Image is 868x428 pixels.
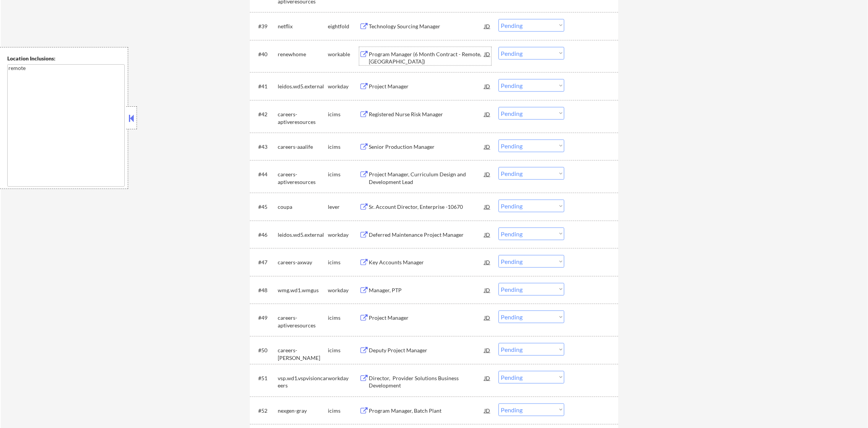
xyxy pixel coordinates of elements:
[328,171,359,178] div: icims
[369,23,484,30] div: Technology Sourcing Manager
[369,286,484,294] div: Manager, PTP
[328,314,359,322] div: icims
[484,404,491,417] div: JD
[278,143,328,151] div: careers-aaalife
[258,231,272,239] div: #46
[328,143,359,151] div: icims
[328,286,359,294] div: workday
[484,283,491,297] div: JD
[278,203,328,211] div: coupa
[328,231,359,239] div: workday
[258,143,272,151] div: #43
[369,314,484,322] div: Project Manager
[369,374,484,389] div: Director, Provider Solutions Business Development
[258,259,272,266] div: #47
[369,111,484,118] div: Registered Nurse Risk Manager
[258,203,272,211] div: #45
[484,79,491,93] div: JD
[484,255,491,269] div: JD
[484,200,491,213] div: JD
[278,286,328,294] div: wmg.wd1.wmgus
[328,50,359,58] div: workable
[278,83,328,90] div: leidos.wd5.external
[258,111,272,118] div: #42
[278,23,328,30] div: netflix
[258,374,272,382] div: #51
[278,407,328,415] div: nexgen-gray
[369,50,484,65] div: Program Manager (6 Month Contract - Remote, [GEOGRAPHIC_DATA])
[369,171,484,186] div: Project Manager, Curriculum Design and Development Lead
[258,347,272,354] div: #50
[369,231,484,239] div: Deferred Maintenance Project Manager
[258,171,272,178] div: #44
[258,407,272,415] div: #52
[328,374,359,382] div: workday
[258,23,272,30] div: #39
[484,47,491,61] div: JD
[484,140,491,153] div: JD
[278,374,328,389] div: vsp.wd1.vspvisioncareers
[369,143,484,151] div: Senior Production Manager
[7,55,125,62] div: Location Inclusions:
[369,203,484,211] div: Sr. Account Director, Enterprise -10670
[328,23,359,30] div: eightfold
[328,83,359,90] div: workday
[258,314,272,322] div: #49
[278,314,328,329] div: careers-aptiveresources
[278,111,328,125] div: careers-aptiveresources
[278,347,328,361] div: careers-[PERSON_NAME]
[328,347,359,354] div: icims
[484,107,491,121] div: JD
[484,371,491,385] div: JD
[328,111,359,118] div: icims
[369,259,484,266] div: Key Accounts Manager
[369,407,484,415] div: Program Manager, Batch Plant
[484,343,491,357] div: JD
[278,50,328,58] div: renewhome
[328,259,359,266] div: icims
[278,231,328,239] div: leidos.wd5.external
[328,407,359,415] div: icims
[258,50,272,58] div: #40
[369,347,484,354] div: Deputy Project Manager
[484,19,491,33] div: JD
[278,259,328,266] div: careers-axway
[258,83,272,90] div: #41
[484,167,491,181] div: JD
[484,228,491,241] div: JD
[484,311,491,324] div: JD
[258,286,272,294] div: #48
[369,83,484,90] div: Project Manager
[328,203,359,211] div: lever
[278,171,328,186] div: careers-aptiveresources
